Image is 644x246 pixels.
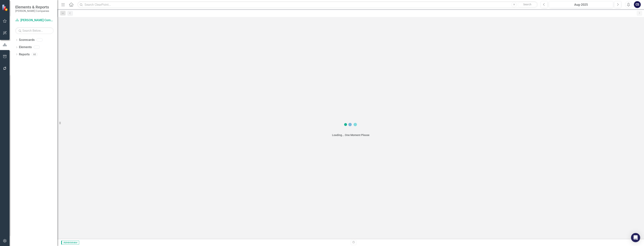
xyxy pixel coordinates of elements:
[518,2,537,7] button: Search
[549,1,613,8] button: Aug-2025
[15,5,49,9] span: Elements & Reports
[2,4,9,11] img: ClearPoint Strategy
[634,1,641,8] button: CS
[19,52,30,57] a: Reports
[332,133,370,137] div: Loading... One Moment Please
[15,18,54,23] a: [PERSON_NAME] Companies
[550,2,612,7] div: Aug-2025
[77,1,538,8] input: Search ClearPoint...
[15,27,54,34] input: Search Below...
[61,241,79,244] span: Administrator
[15,9,49,12] small: [PERSON_NAME] Companies
[19,38,35,42] a: Scorecards
[523,3,531,6] span: Search
[32,53,38,56] div: 60
[631,233,640,242] div: Open Intercom Messenger
[19,45,32,49] a: Elements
